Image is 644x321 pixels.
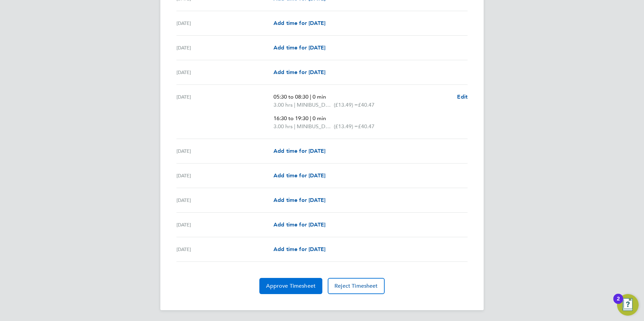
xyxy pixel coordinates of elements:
a: Add time for [DATE] [273,68,325,76]
span: Add time for [DATE] [273,69,325,75]
span: Edit [457,94,468,100]
div: [DATE] [176,68,273,76]
a: Add time for [DATE] [273,172,325,180]
div: [DATE] [176,93,273,131]
span: £40.47 [358,102,375,108]
span: Add time for [DATE] [273,20,325,26]
span: Reject Timesheet [334,283,378,289]
a: Add time for [DATE] [273,196,325,204]
button: Approve Timesheet [259,278,322,294]
div: 2 [617,299,620,308]
div: [DATE] [176,196,273,204]
a: Add time for [DATE] [273,221,325,229]
span: Add time for [DATE] [273,172,325,179]
span: Add time for [DATE] [273,221,325,228]
div: [DATE] [176,19,273,27]
div: [DATE] [176,147,273,155]
a: Add time for [DATE] [273,19,325,27]
span: 0 min [313,94,326,100]
span: (£13.49) = [334,123,358,130]
span: Add time for [DATE] [273,148,325,154]
span: | [294,102,295,108]
a: Edit [457,93,468,101]
span: Add time for [DATE] [273,197,325,203]
span: £40.47 [358,123,375,130]
span: MINIBUS_DRIVERS [297,101,334,109]
span: Add time for [DATE] [273,246,325,252]
span: (£13.49) = [334,102,358,108]
a: Add time for [DATE] [273,245,325,253]
span: 3.00 hrs [273,102,293,108]
span: 05:30 to 08:30 [273,94,309,100]
span: Approve Timesheet [266,283,316,289]
div: [DATE] [176,245,273,253]
a: Add time for [DATE] [273,44,325,52]
div: [DATE] [176,221,273,229]
button: Open Resource Center, 2 new notifications [617,294,639,316]
span: 0 min [313,115,326,121]
button: Reject Timesheet [328,278,385,294]
span: MINIBUS_DRIVERS [297,122,334,131]
span: 3.00 hrs [273,123,293,130]
span: 16:30 to 19:30 [273,115,309,121]
span: | [310,94,311,100]
span: | [294,123,295,130]
div: [DATE] [176,44,273,52]
span: Add time for [DATE] [273,44,325,51]
span: | [310,115,311,121]
a: Add time for [DATE] [273,147,325,155]
div: [DATE] [176,172,273,180]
